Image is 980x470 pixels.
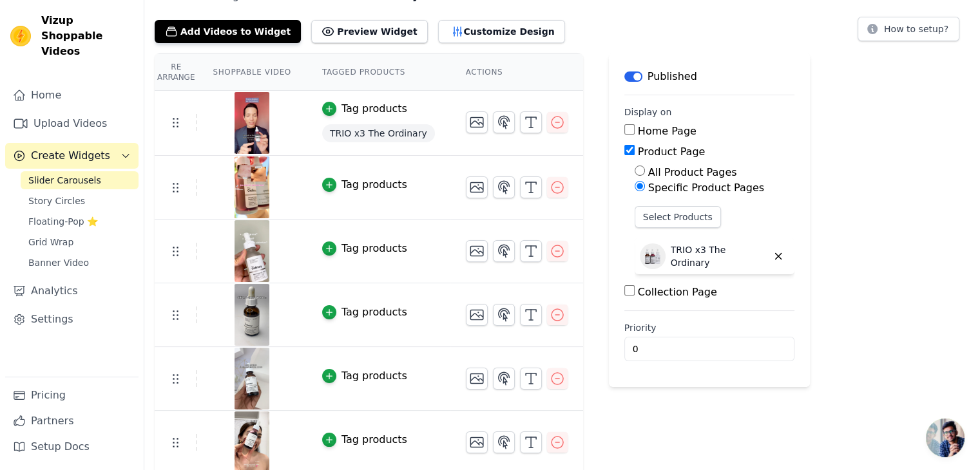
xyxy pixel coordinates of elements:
div: Tag products [341,368,407,384]
th: Tagged Products [307,54,450,91]
button: Delete widget [767,245,789,267]
a: Setup Docs [5,434,139,460]
a: Story Circles [21,192,139,210]
button: Tag products [322,368,407,384]
button: Change Thumbnail [466,176,488,198]
label: Product Page [638,146,706,158]
img: tn-c2e7b5b8521b45aea98ef0e93f2a1e75.png [234,348,270,409]
button: Change Thumbnail [466,431,488,453]
a: Analytics [5,278,139,304]
label: All Product Pages [648,166,737,178]
button: Preview Widget [311,20,427,43]
a: Settings [5,306,139,332]
span: Create Widgets [31,148,110,164]
label: Collection Page [638,286,717,298]
a: Partners [5,408,139,434]
button: Tag products [322,241,407,256]
th: Re Arrange [155,54,197,91]
button: Select Products [635,206,721,228]
button: Tag products [322,432,407,447]
a: Slider Carousels [21,171,139,189]
label: Home Page [638,125,697,137]
img: tn-e86ab8654cfe47d6ad59bd5f1090af62.png [234,92,270,154]
a: Pricing [5,382,139,408]
button: Customize Design [438,20,565,43]
a: Grid Wrap [21,233,139,251]
label: Specific Product Pages [648,182,764,194]
p: Published [648,69,697,84]
span: TRIO x3 The Ordinary [322,124,435,142]
div: Tag products [341,241,407,256]
img: tn-1bfe10d3af5746b2b6cf28134610f204.png [234,220,270,282]
div: Tag products [341,177,407,193]
button: Tag products [322,305,407,320]
span: Grid Wrap [28,236,73,249]
button: Change Thumbnail [466,111,488,133]
a: Floating-Pop ⭐ [21,212,139,230]
p: TRIO x3 The Ordinary [671,243,767,269]
img: Vizup [10,26,31,46]
span: Vizup Shoppable Videos [41,13,133,59]
legend: Display on [624,106,672,118]
button: Change Thumbnail [466,240,488,262]
a: Upload Videos [5,111,139,136]
img: TRIO x3 The Ordinary [640,243,666,269]
button: Add Videos to Widget [155,20,301,43]
a: How to setup? [858,26,959,38]
button: Tag products [322,177,407,193]
img: tn-f22cf2ca408744b0885b386fdb290b6b.png [234,156,270,218]
label: Priority [624,321,794,334]
span: Banner Video [28,256,89,269]
div: Tag products [341,101,407,117]
a: Banner Video [21,254,139,272]
img: tn-e8dc6857bc944b9c9347e4c19fb706ef.png [234,284,270,346]
button: Create Widgets [5,143,139,169]
span: Slider Carousels [28,174,101,187]
th: Shoppable Video [197,54,306,91]
th: Actions [450,54,583,91]
a: Home [5,82,139,108]
span: Floating-Pop ⭐ [28,215,98,228]
button: How to setup? [858,17,959,41]
a: Chat abierto [926,418,965,457]
button: Change Thumbnail [466,368,488,390]
button: Tag products [322,101,407,117]
div: Tag products [341,432,407,447]
div: Tag products [341,305,407,320]
span: Story Circles [28,194,85,207]
button: Change Thumbnail [466,304,488,326]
